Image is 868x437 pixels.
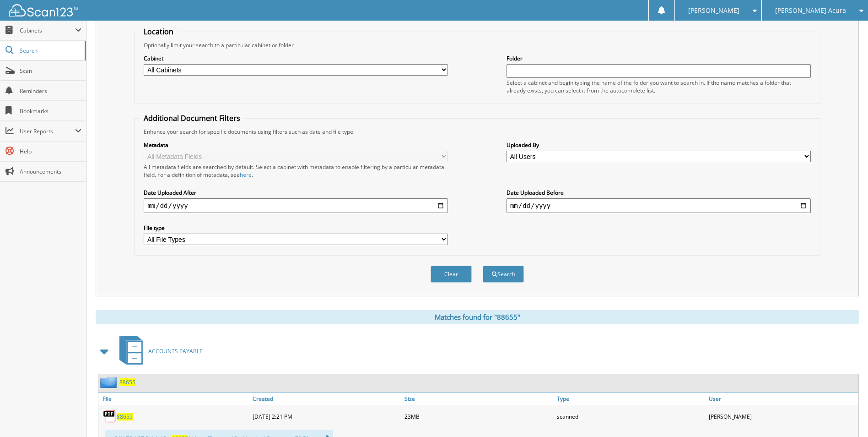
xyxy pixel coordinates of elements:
[98,393,250,405] a: File
[20,127,75,135] span: User Reports
[96,310,859,324] div: Matches found for "88655"
[250,393,402,405] a: Created
[507,55,811,62] label: Folder
[775,8,846,13] span: [PERSON_NAME] Acura
[20,87,81,95] span: Reminders
[139,113,245,123] legend: Additional Document Filters
[706,393,858,405] a: User
[250,407,402,426] div: [DATE] 2:21 PM
[483,266,524,283] button: Search
[688,8,739,13] span: [PERSON_NAME]
[144,55,448,62] label: Cabinet
[507,189,811,197] label: Date Uploaded Before
[507,141,811,149] label: Uploaded By
[402,407,554,426] div: 23MB
[144,224,448,232] label: File type
[139,128,815,136] div: Enhance your search for specific documents using filters such as date and file type.
[144,198,448,213] input: start
[555,407,706,426] div: scanned
[144,163,448,179] div: All metadata fields are searched by default. Select a cabinet with metadata to enable filtering b...
[148,347,203,355] span: ACCOUNTS PAYABLE
[706,407,858,426] div: [PERSON_NAME]
[20,147,81,155] span: Help
[20,67,81,75] span: Scan
[117,413,133,421] a: 88655
[144,141,448,149] label: Metadata
[507,198,811,213] input: end
[114,333,203,369] a: ACCOUNTS PAYABLE
[139,41,815,49] div: Optionally limit your search to a particular cabinet or folder
[507,79,811,94] div: Select a cabinet and begin typing the name of the folder you want to search in. If the name match...
[119,378,135,386] a: 88655
[431,266,472,283] button: Clear
[20,27,75,34] span: Cabinets
[20,47,80,55] span: Search
[20,168,81,175] span: Announcements
[9,4,78,16] img: scan123-logo-white.svg
[555,393,706,405] a: Type
[240,171,252,179] a: here
[103,410,117,423] img: PDF.png
[20,107,81,115] span: Bookmarks
[402,393,554,405] a: Size
[139,27,178,37] legend: Location
[822,393,868,437] iframe: Chat Widget
[144,189,448,197] label: Date Uploaded After
[100,377,119,388] img: folder2.png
